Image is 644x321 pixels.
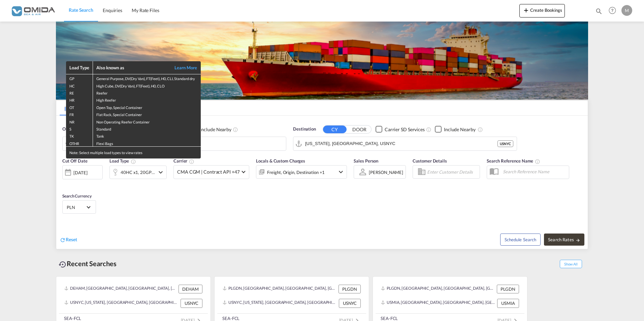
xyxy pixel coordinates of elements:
[167,65,197,71] a: Learn More
[93,96,201,103] td: High Reefer
[93,118,201,125] td: Non Operating Reefer Container
[66,139,93,147] td: OTHR
[66,82,93,89] td: HC
[66,118,93,125] td: NR
[66,61,93,74] th: Load Type
[93,110,201,117] td: Flat Rack, Special Container
[66,96,93,103] td: HR
[93,74,201,82] td: General Purpose, DV(Dry Van), FT(Feet), H0, CLI, Standard dry
[66,89,93,96] td: RE
[96,65,167,71] div: Also known as
[93,139,201,147] td: Flexi Bags
[93,132,201,139] td: Tank
[66,125,93,132] td: S
[93,125,201,132] td: Standard
[66,147,201,158] div: Note: Select multiple load types to view rates
[66,103,93,110] td: OT
[66,110,93,117] td: FR
[93,103,201,110] td: Open Top, Special Container
[66,132,93,139] td: TK
[93,89,201,96] td: Reefer
[93,82,201,89] td: High Cube, DV(Dry Van), FT(Feet), H0, CLO
[66,74,93,82] td: GP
